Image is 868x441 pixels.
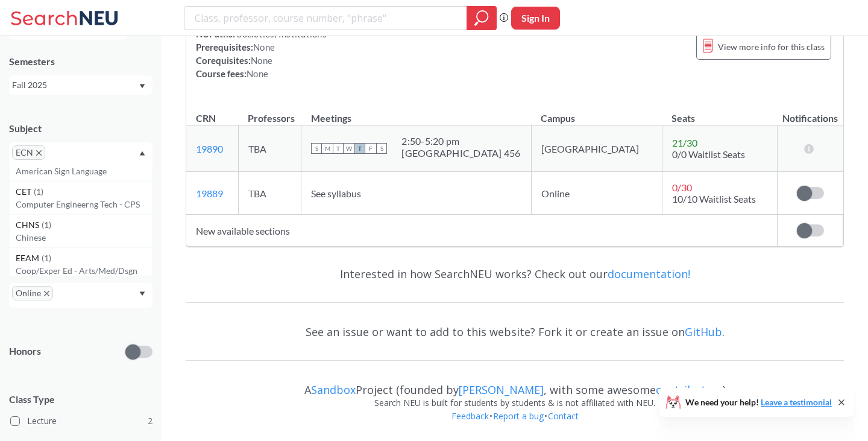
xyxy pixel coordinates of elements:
th: Notifications [778,100,843,125]
th: Seats [662,100,777,125]
span: ( 1 ) [34,186,43,197]
div: Fall 2025 [12,78,138,92]
span: ( 1 ) [42,220,51,230]
div: 2:50 - 5:20 pm [401,135,520,147]
span: 2 [148,414,153,428]
th: Professors [238,100,301,125]
a: Report a bug [492,410,544,422]
th: Meetings [301,100,531,125]
span: M [322,143,333,154]
div: Search NEU is built for students by students & is not affiliated with NEU. [186,396,844,410]
span: See syllabus [311,188,361,199]
a: contributors [656,382,723,397]
span: ECNX to remove pill [12,145,45,160]
a: 19890 [196,143,223,154]
div: Fall 2025Dropdown arrow [9,75,153,95]
span: 10/10 Waitlist Seats [672,193,756,205]
td: TBA [238,172,301,215]
div: CRN [196,112,216,125]
button: Sign In [511,7,560,30]
th: Campus [531,100,662,125]
span: None [253,42,275,52]
svg: Dropdown arrow [139,84,145,89]
span: We need your help! [685,398,832,407]
div: [GEOGRAPHIC_DATA] 456 [401,147,520,159]
svg: X to remove pill [36,150,42,156]
p: Coop/Exper Ed - Arts/Med/Dsgn [16,265,152,277]
a: Leave a testimonial [761,397,832,407]
span: 0 / 30 [672,182,692,193]
td: New available sections [186,215,778,247]
p: Computer Engineerng Tech - CPS [16,198,152,211]
span: CHNS [16,218,42,232]
div: Subject [9,122,153,135]
span: None [251,55,272,66]
span: CET [16,185,34,198]
div: NUPaths: Prerequisites: Corequisites: Course fees: [196,27,327,80]
a: 19889 [196,188,223,199]
td: Online [531,172,662,215]
span: Class Type [9,393,153,406]
div: See an issue or want to add to this website? Fork it or create an issue on . [186,314,844,349]
a: documentation! [608,267,690,281]
span: T [354,143,365,154]
td: [GEOGRAPHIC_DATA] [531,125,662,172]
div: • • [186,410,844,441]
svg: X to remove pill [44,291,49,296]
a: Sandbox [311,382,356,397]
span: None [247,68,268,79]
span: EEAM [16,252,42,265]
span: View more info for this class [718,39,825,54]
span: 21 / 30 [672,137,697,148]
input: Class, professor, course number, "phrase" [193,8,458,28]
span: S [311,143,322,154]
svg: Dropdown arrow [139,291,145,296]
div: A Project (founded by , with some awesome ) [186,372,844,396]
p: Chinese [16,232,152,244]
p: Honors [9,344,41,358]
label: Lecture [10,413,153,429]
a: GitHub [685,325,722,339]
span: ( 1 ) [42,253,51,263]
a: Feedback [451,410,489,422]
span: F [365,143,376,154]
span: T [333,143,344,154]
a: [PERSON_NAME] [459,382,544,397]
span: S [376,143,387,154]
div: Interested in how SearchNEU works? Check out our [186,256,844,291]
svg: Dropdown arrow [139,151,145,156]
div: magnifying glass [467,6,497,30]
span: 0/0 Waitlist Seats [672,148,745,160]
div: ECNX to remove pillDropdown arrowLinguisticsMET(2)Mechanical Engineer Tech - CPSMGSC(2)Management... [9,142,153,167]
div: Semesters [9,55,153,68]
td: TBA [238,125,301,172]
a: Contact [547,410,579,422]
span: OnlineX to remove pill [12,286,53,300]
span: W [344,143,354,154]
div: OnlineX to remove pillDropdown arrow [9,283,153,308]
svg: magnifying glass [474,10,489,27]
p: American Sign Language [16,165,152,177]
